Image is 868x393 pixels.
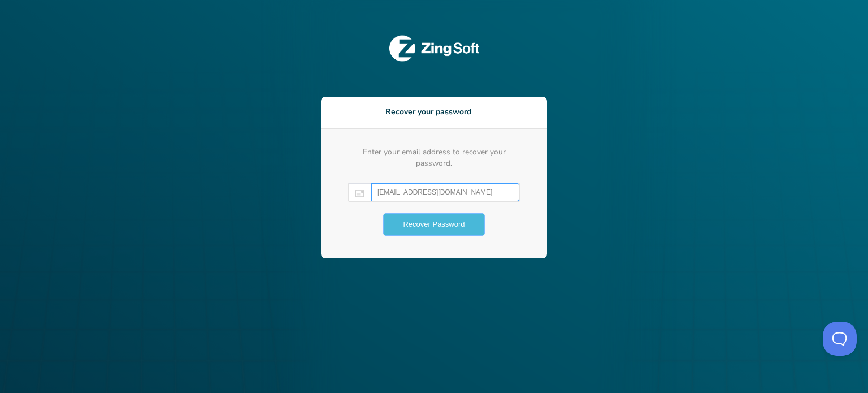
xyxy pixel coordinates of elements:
[403,218,465,231] span: Recover Password
[321,106,547,120] h3: Recover your password
[344,146,524,169] p: Enter your email address to recover your password.
[383,213,485,236] button: Recover Password
[377,184,513,201] input: Enter your email
[823,322,857,356] iframe: Toggle Customer Support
